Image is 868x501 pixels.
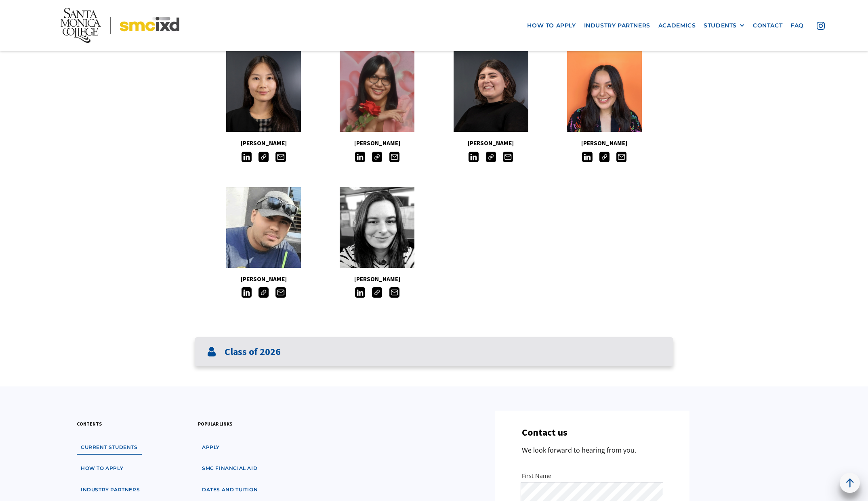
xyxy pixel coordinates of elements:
[320,138,434,148] h5: [PERSON_NAME]
[616,152,626,162] img: Email icon
[198,440,224,455] a: apply
[523,18,580,33] a: how to apply
[77,482,144,497] a: industry partners
[580,18,654,33] a: industry partners
[320,274,434,284] h5: [PERSON_NAME]
[389,287,399,297] img: Email icon
[522,472,662,480] label: First Name
[355,287,365,297] img: LinkedIn icon
[840,473,860,493] a: back to top
[275,287,286,297] img: Email icon
[198,482,262,497] a: dates and tuition
[389,152,399,162] img: Email icon
[77,440,142,455] a: Current students
[225,346,281,358] h3: Class of 2026
[355,152,365,162] img: LinkedIn icon
[275,152,286,162] img: Email icon
[77,420,102,428] h3: contents
[599,152,609,162] img: Link icon
[259,287,269,297] img: Link icon
[469,152,479,162] img: LinkedIn icon
[522,427,567,438] h3: Contact us
[207,138,320,148] h5: [PERSON_NAME]
[242,287,252,297] img: LinkedIn icon
[198,420,232,428] h3: popular links
[817,21,825,29] img: icon - instagram
[207,347,216,357] img: User icon
[503,152,513,162] img: Email icon
[522,445,636,456] p: We look forward to hearing from you.
[654,18,700,33] a: Academics
[242,152,252,162] img: LinkedIn icon
[259,152,269,162] img: Link icon
[704,22,745,29] div: STUDENTS
[434,138,548,148] h5: [PERSON_NAME]
[786,18,808,33] a: faq
[198,461,261,476] a: SMC financial aid
[582,152,592,162] img: LinkedIn icon
[372,152,382,162] img: Link icon
[372,287,382,297] img: Link icon
[61,8,179,43] img: Santa Monica College - SMC IxD logo
[548,138,661,148] h5: [PERSON_NAME]
[77,461,127,476] a: how to apply
[749,18,786,33] a: contact
[704,22,737,29] div: STUDENTS
[207,274,320,284] h5: [PERSON_NAME]
[486,152,496,162] img: Link icon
